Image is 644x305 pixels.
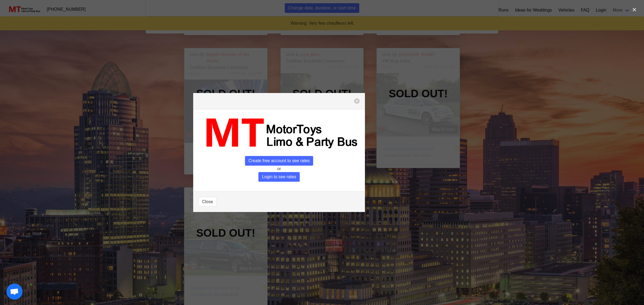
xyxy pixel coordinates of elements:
p: or [199,166,360,172]
span: Create free account to see rates [245,156,313,166]
div: Open chat [6,284,23,300]
span: Login to see rates [258,172,299,182]
span: Close [202,199,213,205]
button: Close [199,197,217,207]
img: MT_logo_name.png [199,115,360,151]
